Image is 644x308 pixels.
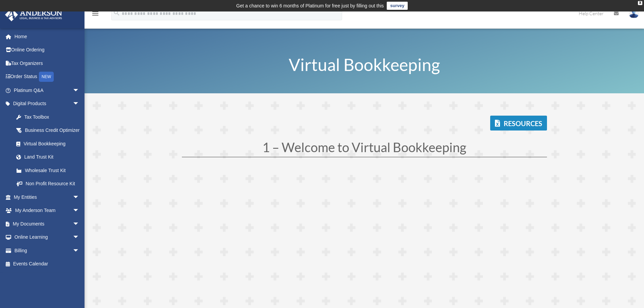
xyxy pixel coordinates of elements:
a: menu [91,12,99,18]
div: close [638,1,642,5]
a: Online Learningarrow_drop_down [5,231,90,244]
a: Online Ordering [5,43,90,57]
i: search [113,9,120,17]
a: Platinum Q&Aarrow_drop_down [5,84,90,97]
div: NEW [39,72,54,82]
span: arrow_drop_down [73,84,86,97]
a: Digital Productsarrow_drop_down [5,97,90,111]
a: Tax Toolbox [9,110,90,124]
a: Business Credit Optimizer [9,124,90,137]
span: arrow_drop_down [73,190,86,204]
a: Tax Organizers [5,56,90,70]
div: Land Trust Kit [24,153,81,161]
img: User Pic [629,8,639,18]
span: arrow_drop_down [73,204,86,218]
span: arrow_drop_down [73,97,86,111]
div: Non Profit Resource Kit [24,180,81,188]
a: Home [5,30,90,43]
div: Virtual Bookkeeping [24,140,78,148]
a: Events Calendar [5,257,90,271]
i: menu [91,9,99,18]
a: My Documentsarrow_drop_down [5,217,90,231]
h1: 1 – Welcome to Virtual Bookkeeping [182,141,547,157]
span: arrow_drop_down [73,231,86,244]
a: survey [387,2,408,10]
a: Resources [490,116,547,131]
span: Virtual Bookkeeping [289,54,440,75]
a: Billingarrow_drop_down [5,244,90,257]
div: Get a chance to win 6 months of Platinum for free just by filling out this [236,2,384,10]
span: arrow_drop_down [73,217,86,231]
div: Wholesale Trust Kit [24,166,81,175]
img: Anderson Advisors Platinum Portal [3,8,64,21]
a: Non Profit Resource Kit [9,177,90,191]
a: My Entitiesarrow_drop_down [5,190,90,204]
span: arrow_drop_down [73,244,86,258]
a: My Anderson Teamarrow_drop_down [5,204,90,217]
a: Order StatusNEW [5,70,90,84]
div: Tax Toolbox [24,113,81,121]
div: Business Credit Optimizer [24,126,81,135]
a: Virtual Bookkeeping [9,137,86,150]
a: Land Trust Kit [9,150,90,164]
a: Wholesale Trust Kit [9,164,90,177]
